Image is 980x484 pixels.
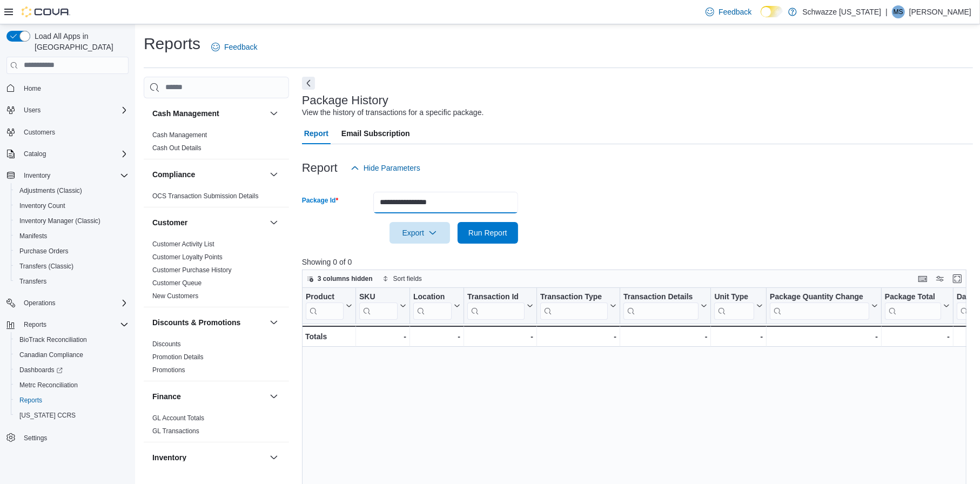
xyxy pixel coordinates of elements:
button: Cash Management [152,108,265,119]
button: Discounts & Promotions [267,316,280,329]
span: Customers [19,125,129,139]
button: Home [2,80,133,96]
h3: Inventory [152,452,186,463]
div: View the history of transactions for a specific package. [302,107,484,118]
a: Cash Out Details [152,144,202,152]
button: Transaction Type [540,292,616,319]
button: Customer [267,216,280,229]
span: BioTrack Reconciliation [19,335,87,344]
span: Settings [19,431,129,444]
span: Reports [24,320,46,329]
button: SKU [359,292,406,319]
input: Dark Mode [761,6,783,17]
div: Transaction Details [623,292,699,319]
button: Compliance [267,168,280,181]
span: Discounts [152,340,181,348]
span: Metrc Reconciliation [15,379,129,392]
span: Dark Mode [761,17,761,18]
button: Operations [19,297,60,310]
div: Mia statkus [892,5,905,18]
span: Ms [894,5,903,18]
button: [US_STATE] CCRS [11,408,133,423]
button: Unit Type [714,292,763,319]
div: Finance [144,412,289,442]
a: Metrc Reconciliation [15,379,82,392]
a: [US_STATE] CCRS [15,409,80,422]
span: Purchase Orders [15,245,129,258]
button: Purchase Orders [11,244,133,259]
a: Customer Loyalty Points [152,253,223,261]
span: Users [19,104,129,117]
a: GL Transactions [152,427,199,435]
button: Reports [19,318,51,331]
h3: Compliance [152,169,195,180]
span: Operations [24,299,56,307]
button: Settings [2,429,133,445]
div: Totals [305,330,352,343]
button: Users [2,103,133,118]
h3: Report [302,162,338,174]
span: Dashboards [19,366,63,374]
span: Inventory Count [15,199,129,212]
button: Display options [934,272,947,285]
div: SKU URL [359,292,398,319]
button: 3 columns hidden [303,272,377,285]
button: Customers [2,124,133,140]
button: Inventory [267,451,280,464]
span: Users [24,106,41,115]
span: Home [24,84,41,93]
button: Customer [152,217,265,228]
span: Promotion Details [152,353,204,361]
button: Transfers (Classic) [11,259,133,274]
div: Transaction Type [540,292,608,319]
a: Reports [15,394,46,407]
a: BioTrack Reconciliation [15,333,91,346]
div: Location [413,292,452,319]
a: Customer Queue [152,279,202,287]
span: Reports [19,318,129,331]
button: Compliance [152,169,265,180]
a: Cash Management [152,131,207,139]
span: Cash Management [152,131,207,139]
h3: Cash Management [152,108,219,119]
span: [US_STATE] CCRS [19,411,76,420]
div: Transaction Details [623,292,699,302]
span: Purchase Orders [19,247,69,256]
button: Location [413,292,460,319]
span: Transfers [15,275,129,288]
span: Manifests [15,230,129,243]
span: Customer Queue [152,279,202,287]
span: Washington CCRS [15,409,129,422]
button: Cash Management [267,107,280,120]
span: Customer Purchase History [152,266,232,274]
div: - [623,330,707,343]
img: Cova [22,6,70,17]
p: Showing 0 of 0 [302,257,973,267]
button: Keyboard shortcuts [916,272,929,285]
span: Inventory Count [19,201,65,210]
span: Manifests [19,232,47,240]
span: Load All Apps in [GEOGRAPHIC_DATA] [30,31,129,52]
button: Package Total [885,292,950,319]
button: Transfers [11,274,133,289]
button: Product [306,292,352,319]
div: SKU [359,292,398,302]
a: Inventory Manager (Classic) [15,214,105,227]
div: Transaction Id [467,292,525,302]
p: [PERSON_NAME] [909,5,971,18]
a: Promotions [152,366,185,374]
span: Feedback [224,42,257,52]
span: Canadian Compliance [19,351,83,359]
span: Inventory Manager (Classic) [15,214,129,227]
div: Package Total [885,292,941,302]
button: Inventory Count [11,198,133,213]
button: Operations [2,295,133,311]
span: Adjustments (Classic) [15,184,129,197]
div: Customer [144,238,289,307]
div: Transaction Type [540,292,608,302]
button: Transaction Id [467,292,533,319]
span: Customer Loyalty Points [152,253,223,261]
span: Promotions [152,366,185,374]
button: Reports [2,317,133,332]
a: Customer Activity List [152,240,214,248]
